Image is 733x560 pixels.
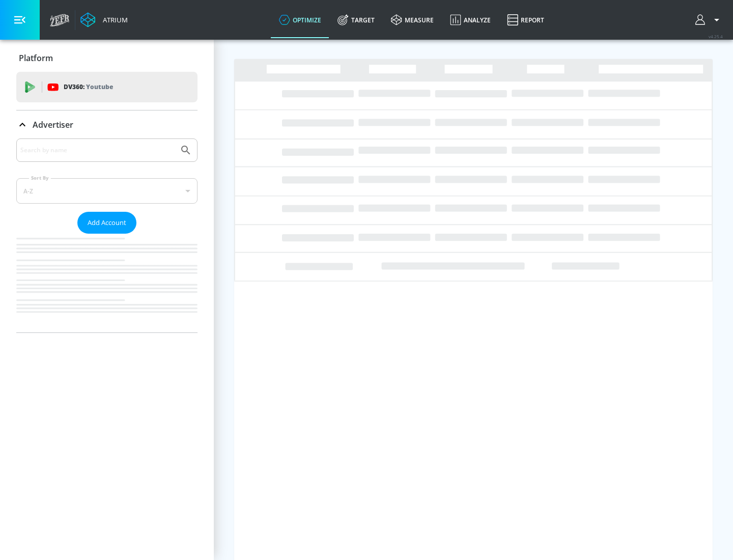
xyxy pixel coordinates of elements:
a: Atrium [80,12,128,27]
div: Advertiser [16,110,198,139]
div: Atrium [99,15,128,24]
div: Platform [16,44,198,72]
input: Search by name [20,144,175,157]
p: Advertiser [33,119,73,130]
p: DV360: [64,81,113,93]
span: Add Account [88,217,126,229]
a: Analyze [442,2,499,38]
button: Add Account [77,212,136,234]
label: Sort By [29,175,51,181]
a: optimize [271,2,329,38]
a: measure [383,2,442,38]
nav: list of Advertiser [16,234,198,332]
a: Report [499,2,552,38]
div: DV360: Youtube [16,72,198,102]
span: v 4.25.4 [709,34,723,39]
a: Target [329,2,383,38]
div: A-Z [16,178,198,204]
div: Advertiser [16,138,198,332]
p: Platform [19,52,53,64]
p: Youtube [86,81,113,92]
